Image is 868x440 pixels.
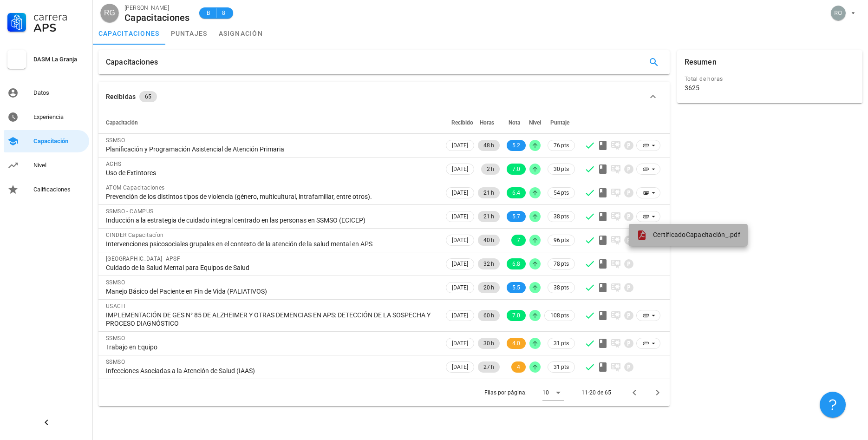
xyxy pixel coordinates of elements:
span: 96 pts [554,236,569,245]
span: [DATE] [452,235,468,245]
div: Manejo Básico del Paciente en Fin de Vida (PALIATIVOS) [106,287,437,296]
div: Nivel [33,162,85,169]
div: 11-20 de 65 [581,388,611,397]
a: Datos [4,82,89,104]
a: Experiencia [4,106,89,128]
span: 38 pts [554,283,569,292]
span: Capacitación [106,119,138,126]
span: 40 h [483,235,494,246]
a: asignación [213,22,269,45]
span: USACH [106,303,125,309]
span: CINDER Capacitacíon [106,232,164,238]
div: Capacitaciones [106,50,158,74]
span: SSMSO [106,279,125,286]
div: Intervenciones psicosociales grupales en el contexto de la atención de la salud mental en APS [106,240,437,248]
div: 10Filas por página: [542,385,564,400]
span: 4.0 [512,338,520,349]
th: Horas [476,112,502,134]
div: Cuidado de la Salud Mental para Equipos de Salud [106,263,437,272]
span: Horas [480,119,494,126]
span: 5.5 [512,282,520,293]
div: Infecciones Asociadas a la Atención de Salud (IAAS) [106,367,437,375]
span: [DATE] [452,259,468,269]
th: Capacitación [98,112,444,134]
span: [DATE] [452,338,468,348]
span: [DATE] [452,310,468,321]
span: 2 h [487,164,494,175]
div: avatar [831,6,846,20]
div: 3625 [685,84,699,92]
span: Nota [509,119,520,126]
span: 30 h [483,338,494,349]
span: [DATE] [452,164,468,174]
button: Página siguiente [649,384,666,401]
a: Capacitación [4,130,89,152]
span: 54 pts [554,188,569,197]
div: DASM La Granja [33,56,85,63]
span: 48 h [483,140,494,151]
div: Recibidas [106,92,136,102]
div: APS [33,22,85,33]
span: RG [104,4,115,22]
span: 6.8 [512,258,520,269]
span: SSMSO - CAMPUS [106,208,154,215]
span: 27 h [483,361,494,373]
div: Trabajo en Equipo [106,343,437,351]
th: Recibido [444,112,476,134]
a: Calificaciones [4,178,89,201]
div: Prevención de los distintos tipos de violencia (género, multicultural, intrafamiliar, entre otros). [106,192,437,201]
span: 32 h [483,258,494,269]
span: [DATE] [452,140,468,151]
div: 10 [542,388,549,397]
span: [DATE] [452,211,468,222]
span: 38 pts [554,212,569,221]
span: 65 [145,91,151,102]
span: CertificadoCapacitación_.pdf [653,231,740,238]
span: B [205,8,212,18]
span: 5.2 [512,140,520,151]
span: 6.4 [512,187,520,198]
span: 60 h [483,310,494,321]
div: Inducción a la estrategia de cuidado integral centrado en las personas en SSMSO (ECICEP) [106,216,437,224]
div: avatar [100,4,119,22]
button: Página anterior [626,384,643,401]
span: 7.0 [512,164,520,175]
span: SSMSO [106,359,125,365]
span: Recibido [451,119,473,126]
span: ACHS [106,161,122,167]
a: puntajes [165,22,213,45]
div: [PERSON_NAME] [124,3,190,13]
span: 5.7 [512,211,520,222]
span: 7.0 [512,310,520,321]
span: Nivel [529,119,541,126]
span: 8 [220,8,228,18]
div: Total de horas [685,74,855,84]
div: Uso de Extintores [106,169,437,177]
a: capacitaciones [93,22,165,45]
th: Puntaje [542,112,577,134]
a: Nivel [4,154,89,177]
div: Planificación y Programación Asistencial de Atención Primaria [106,145,437,153]
span: [DATE] [452,282,468,293]
span: [GEOGRAPHIC_DATA]- APSF [106,256,180,262]
span: 78 pts [554,259,569,269]
span: 4 [517,361,520,373]
div: Resumen [685,50,717,74]
span: 31 pts [554,362,569,372]
div: Filas por página: [484,379,564,406]
span: SSMSO [106,335,125,341]
span: 21 h [483,187,494,198]
span: [DATE] [452,188,468,198]
span: 20 h [483,282,494,293]
span: 76 pts [554,141,569,150]
div: Capacitación [33,138,85,145]
span: Puntaje [550,119,569,126]
div: Experiencia [33,113,85,121]
span: ATOM Capacitaciones [106,184,165,191]
span: 30 pts [554,164,569,174]
span: 21 h [483,211,494,222]
span: 7 [517,235,520,246]
div: Capacitaciones [124,13,190,23]
div: IMPLEMENTACIÓN DE GES N° 85 DE ALZHEIMER Y OTRAS DEMENCIAS EN APS: DETECCIÓN DE LA SOSPECHA Y PRO... [106,311,437,328]
span: [DATE] [452,362,468,372]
